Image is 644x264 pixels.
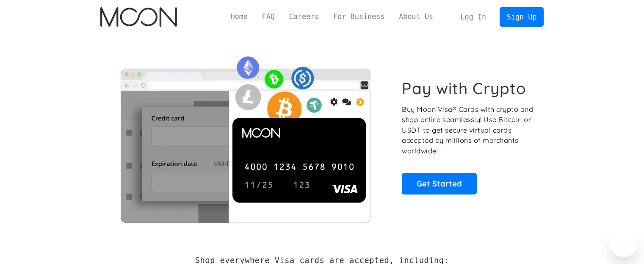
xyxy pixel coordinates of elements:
[453,8,493,26] a: Log In
[100,7,177,27] img: Moon Logo
[326,11,392,22] a: For Business
[224,11,255,22] a: Home
[402,173,477,194] a: Get Started
[402,104,534,156] p: Buy Moon Visa® Cards with crypto and shop online seamlessly! Use Bitcoin or USDT to get secure vi...
[100,7,177,27] a: home
[392,11,440,22] a: About Us
[402,79,526,98] h1: Pay with Crypto
[255,11,282,22] a: FAQ
[100,50,390,222] img: Moon Cards let you spend your crypto anywhere Visa is accepted.
[610,230,637,257] iframe: Button to launch messaging window
[282,11,326,22] a: Careers
[500,7,544,26] a: Sign Up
